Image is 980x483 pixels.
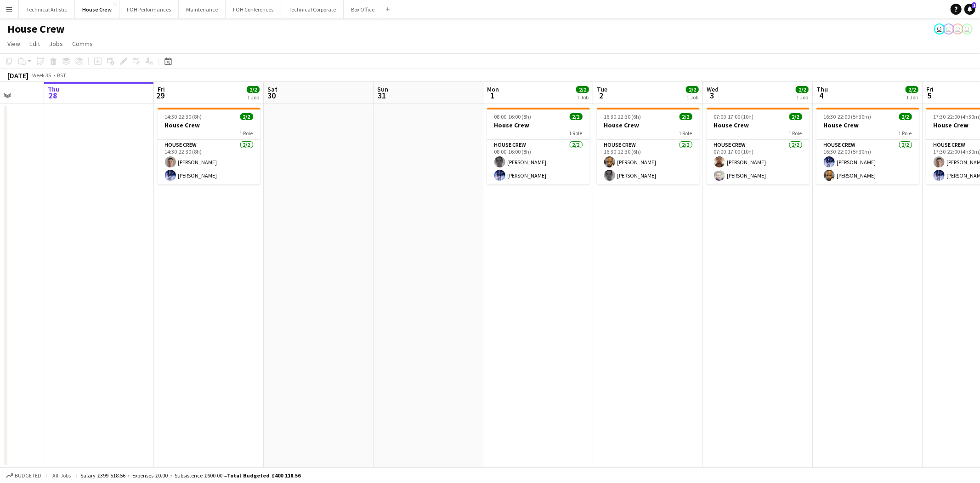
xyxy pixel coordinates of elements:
span: Comms [72,40,93,48]
button: Budgeted [5,471,43,481]
button: Technical Corporate [281,0,344,18]
div: BST [57,72,66,79]
a: Edit [26,38,44,50]
span: Edit [29,40,40,48]
h1: House Crew [7,22,65,36]
app-user-avatar: Abby Hubbard [952,23,963,34]
span: Budgeted [15,472,41,479]
app-user-avatar: Sally PERM Pochciol [934,23,945,34]
span: All jobs [51,472,73,479]
app-user-avatar: Nathan PERM Birdsall [962,23,973,34]
button: House Crew [75,0,119,18]
span: Week 35 [30,72,53,79]
div: Salary £399 518.56 + Expenses £0.00 + Subsistence £600.00 = [80,472,300,479]
a: Jobs [45,38,67,50]
a: 1 [964,4,975,15]
button: Box Office [344,0,382,18]
app-user-avatar: Sally PERM Pochciol [943,23,954,34]
div: [DATE] [7,71,28,80]
button: Maintenance [179,0,226,18]
span: Total Budgeted £400 118.56 [227,472,300,479]
button: FOH Performances [119,0,179,18]
button: FOH Conferences [226,0,281,18]
a: View [4,38,24,50]
span: 1 [972,2,976,8]
span: Jobs [49,40,63,48]
button: Technical Artistic [19,0,75,18]
span: View [7,40,20,48]
a: Comms [68,38,96,50]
